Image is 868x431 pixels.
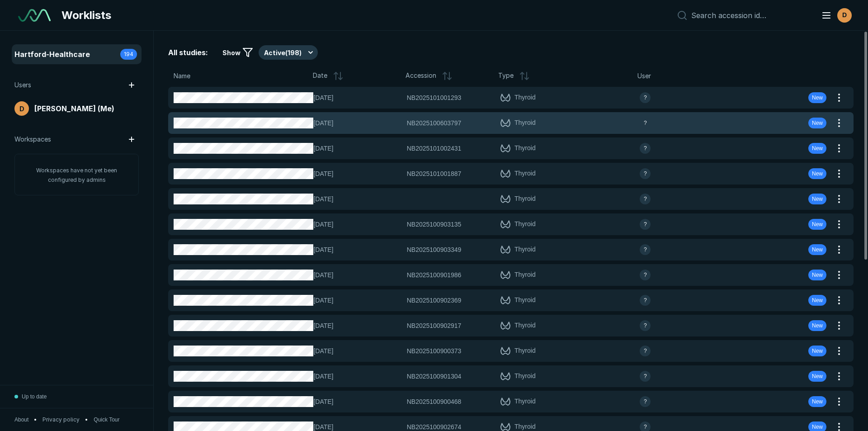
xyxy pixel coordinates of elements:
[640,295,651,306] div: avatar-name
[514,194,536,204] span: Thyroid
[842,10,847,20] span: D
[19,104,24,114] span: D
[514,244,536,255] span: Thyroid
[313,270,401,280] span: [DATE]
[406,71,436,81] span: Accession
[644,220,647,228] span: ?
[22,393,47,401] span: Up to date
[14,416,28,424] span: About
[640,118,651,128] div: avatar-name
[808,194,826,204] div: New
[124,50,133,58] span: 194
[313,245,401,255] span: [DATE]
[313,118,401,128] span: [DATE]
[808,118,826,128] div: New
[808,219,826,230] div: New
[407,219,462,229] span: NB2025100903135
[514,143,536,154] span: Thyroid
[644,246,647,254] span: ?
[644,322,647,330] span: ?
[644,398,647,406] span: ?
[640,320,651,331] div: avatar-name
[640,244,651,255] div: avatar-name
[808,396,826,407] div: New
[644,170,647,178] span: ?
[168,391,832,412] button: [DATE]NB2025100900468Thyroidavatar-nameNew
[168,213,832,235] button: [DATE]NB2025100903135Thyroidavatar-nameNew
[640,194,651,204] div: avatar-name
[168,340,832,362] button: [DATE]NB2025100900373Thyroidavatar-nameNew
[34,103,114,114] span: [PERSON_NAME] (Me)
[259,45,318,60] button: Active(198)
[640,396,651,407] div: avatar-name
[407,270,462,280] span: NB2025100901986
[808,371,826,382] div: New
[812,144,823,152] span: New
[407,169,462,179] span: NB2025101001887
[313,93,401,103] span: [DATE]
[313,321,401,331] span: [DATE]
[18,9,51,22] img: See-Mode Logo
[812,119,823,127] span: New
[837,8,852,23] div: avatar-name
[514,92,536,103] span: Thyroid
[407,371,462,381] span: NB2025100901304
[808,143,826,154] div: New
[407,321,462,331] span: NB2025100902917
[407,118,462,128] span: NB2025100603797
[168,264,832,286] button: [DATE]NB2025100901986Thyroidavatar-nameNew
[313,371,401,381] span: [DATE]
[313,71,327,81] span: Date
[13,99,141,118] a: avatar-name[PERSON_NAME] (Me)
[812,347,823,355] span: New
[168,47,208,58] span: All studies:
[61,7,111,24] span: Worklists
[120,49,137,60] div: 194
[313,194,401,204] span: [DATE]
[313,346,401,356] span: [DATE]
[808,320,826,331] div: New
[812,195,823,203] span: New
[174,71,190,81] span: Name
[514,346,536,356] span: Thyroid
[42,416,80,424] span: Privacy policy
[14,49,90,60] span: Hartford-Healthcare
[168,163,832,185] button: [DATE]NB2025101001887Thyroidavatar-nameNew
[313,219,401,229] span: [DATE]
[14,385,47,408] button: Up to date
[637,71,651,81] span: User
[812,271,823,279] span: New
[808,168,826,179] div: New
[85,416,88,424] span: •
[94,416,119,424] button: Quick Tour
[514,219,536,230] span: Thyroid
[808,270,826,280] div: New
[313,143,401,153] span: [DATE]
[13,45,141,63] a: Hartford-Healthcare194
[407,397,462,407] span: NB2025100900468
[407,143,462,153] span: NB2025101002431
[644,119,647,127] span: ?
[808,346,826,356] div: New
[313,169,401,179] span: [DATE]
[640,371,651,382] div: avatar-name
[168,239,832,260] button: [DATE]NB2025100903349Thyroidavatar-nameNew
[313,397,401,407] span: [DATE]
[812,296,823,304] span: New
[313,295,401,305] span: [DATE]
[640,168,651,179] div: avatar-name
[644,271,647,279] span: ?
[168,188,832,210] button: [DATE]Thyroidavatar-nameNew
[407,346,462,356] span: NB2025100900373
[514,168,536,179] span: Thyroid
[812,423,823,431] span: New
[514,295,536,306] span: Thyroid
[168,315,832,336] button: [DATE]NB2025100902917Thyroidavatar-nameNew
[514,320,536,331] span: Thyroid
[812,372,823,380] span: New
[168,87,832,109] button: [DATE]NB2025101001293Thyroidavatar-nameNew
[640,270,651,280] div: avatar-name
[644,347,647,355] span: ?
[644,195,647,203] span: ?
